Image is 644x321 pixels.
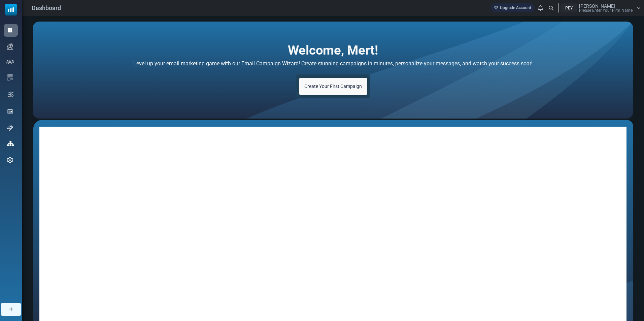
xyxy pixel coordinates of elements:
[304,84,362,89] span: Create Your First Campaign
[7,91,14,98] img: workflow.svg
[7,157,13,163] img: settings-icon.svg
[32,3,61,12] span: Dashboard
[7,74,13,81] img: email-templates-icon.svg
[579,4,615,8] span: [PERSON_NAME]
[7,27,13,33] img: dashboard-icon-active.svg
[561,3,577,12] div: PEY
[7,108,13,115] img: landing_pages.svg
[5,4,17,15] img: mailsoftly_icon_blue_white.svg
[73,59,593,68] h4: Level up your email marketing game with our Email Campaign Wizard! Create stunning campaigns in m...
[491,3,535,12] a: Upgrade Account
[288,42,378,54] h2: Welcome, Mert!
[579,8,633,12] span: Please Enter Your Firm Name
[561,3,641,12] a: PEY [PERSON_NAME] Please Enter Your Firm Name
[7,125,13,131] img: support-icon.svg
[6,60,14,64] img: contacts-icon.svg
[7,43,13,50] img: campaigns-icon.png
